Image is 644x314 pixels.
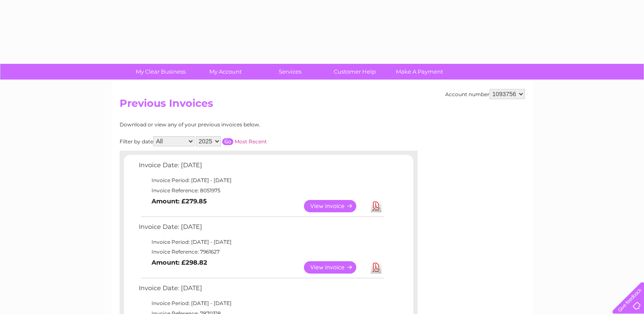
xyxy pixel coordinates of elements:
a: My Clear Business [126,64,196,80]
a: Services [255,64,325,80]
div: Download or view any of your previous invoices below. [120,122,343,128]
div: Filter by date [120,136,343,146]
b: Amount: £298.82 [152,259,207,266]
td: Invoice Reference: 7961627 [137,247,386,257]
h2: Previous Invoices [120,97,525,114]
a: View [304,261,366,274]
a: My Account [190,64,260,80]
td: Invoice Date: [DATE] [137,221,386,237]
a: Download [371,261,381,274]
a: View [304,200,366,212]
td: Invoice Period: [DATE] - [DATE] [137,175,386,186]
td: Invoice Period: [DATE] - [DATE] [137,237,386,247]
a: Most Recent [235,138,267,145]
a: Make A Payment [384,64,455,80]
a: Customer Help [320,64,390,80]
td: Invoice Period: [DATE] - [DATE] [137,298,386,308]
td: Invoice Date: [DATE] [137,283,386,298]
b: Amount: £279.85 [152,197,207,205]
td: Invoice Date: [DATE] [137,160,386,175]
div: Account number [445,89,525,99]
td: Invoice Reference: 8051975 [137,186,386,196]
a: Download [371,200,381,212]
